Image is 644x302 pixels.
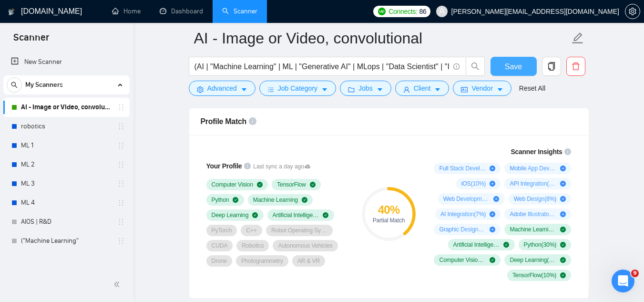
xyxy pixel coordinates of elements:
a: searchScanner [222,7,257,15]
span: holder [117,218,125,226]
span: check-circle [323,212,328,218]
a: AIOS | R&D [21,212,112,231]
span: setting [197,86,204,93]
button: search [7,77,22,93]
span: holder [117,237,125,245]
span: Python ( 30 %) [524,241,557,249]
span: AI Integration ( 7 %) [440,210,486,218]
span: Web Design ( 8 %) [514,195,557,203]
span: Robot Operating System [271,227,327,234]
span: caret-down [497,86,503,93]
span: Photogrammetry [241,257,283,265]
span: check-circle [560,227,566,232]
a: ML 1 [21,136,112,155]
span: holder [117,180,125,187]
button: barsJob Categorycaret-down [259,81,336,96]
span: Profile Match [201,117,247,125]
span: holder [117,142,125,149]
span: Job Category [278,83,317,94]
span: search [466,62,484,71]
span: Computer Vision ( 22 %) [439,256,486,264]
a: ML 3 [21,174,112,193]
a: setting [625,8,640,15]
button: delete [566,57,585,76]
span: Robotics [242,242,264,250]
span: Artificial Intelligence [273,211,319,219]
span: API Integration ( 9 %) [510,180,556,187]
span: info-circle [249,117,256,125]
span: Graphic Design ( 6 %) [439,226,486,233]
a: dashboardDashboard [160,7,203,15]
span: Web Development ( 9 %) [443,195,490,203]
span: caret-down [241,86,247,93]
span: check-circle [257,182,263,187]
span: check-circle [560,257,566,263]
span: info-circle [564,148,571,155]
a: robotics [21,117,112,136]
span: Machine Learning [253,196,298,204]
span: Scanner Insights [511,148,562,155]
div: 40 % [362,204,416,216]
span: TensorFlow ( 10 %) [512,271,556,279]
span: plus-circle [490,166,495,171]
span: C++ [246,227,257,234]
span: bars [267,86,274,93]
button: Save [491,57,537,76]
span: Advanced [207,83,237,94]
span: folder [348,86,355,93]
span: check-circle [560,272,566,278]
span: check-circle [302,197,307,203]
span: user [439,8,445,15]
span: Deep Learning ( 13 %) [510,256,556,264]
span: plus-circle [490,181,495,187]
span: idcard [461,86,468,93]
span: Last sync a day ago [253,162,310,171]
span: iOS ( 10 %) [461,180,486,187]
span: Mobile App Development ( 15 %) [510,165,556,172]
a: New Scanner [11,52,122,72]
span: plus-circle [560,211,566,217]
span: TensorFlow [277,181,306,188]
span: info-circle [453,63,460,70]
span: 9 [631,270,639,277]
span: info-circle [244,163,251,169]
span: AR & VR [297,257,320,265]
span: Your Profile [206,162,242,170]
span: check-circle [560,242,566,248]
span: Drone [212,257,227,265]
span: caret-down [377,86,383,93]
img: logo [8,4,15,20]
li: My Scanners [3,75,130,250]
span: plus-circle [560,196,566,202]
span: check-circle [503,242,509,248]
span: Artificial Intelligence ( 31 %) [453,241,500,249]
span: Save [505,61,522,73]
button: copy [542,57,561,76]
img: upwork-logo.png [378,8,386,15]
button: settingAdvancedcaret-down [189,81,256,96]
span: holder [117,161,125,168]
a: ML 4 [21,193,112,212]
button: search [466,57,485,76]
span: double-left [113,280,123,289]
span: setting [625,8,640,15]
span: check-circle [310,182,316,187]
span: Autonomous Vehicles [278,242,332,250]
button: userClientcaret-down [395,81,450,96]
span: Full Stack Development ( 19 %) [439,165,486,172]
a: AI - Image or Video, convolutional [21,98,112,117]
span: search [7,82,21,88]
span: Scanner [6,31,57,51]
span: My Scanners [25,75,63,94]
span: Client [414,83,431,94]
span: holder [117,104,125,111]
span: copy [542,62,561,71]
iframe: Intercom live chat [612,270,634,292]
span: caret-down [434,86,441,93]
span: 86 [419,6,427,17]
span: CUDA [212,242,228,250]
span: delete [567,62,585,71]
button: setting [625,4,640,19]
li: New Scanner [3,52,130,72]
span: holder [117,123,125,130]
